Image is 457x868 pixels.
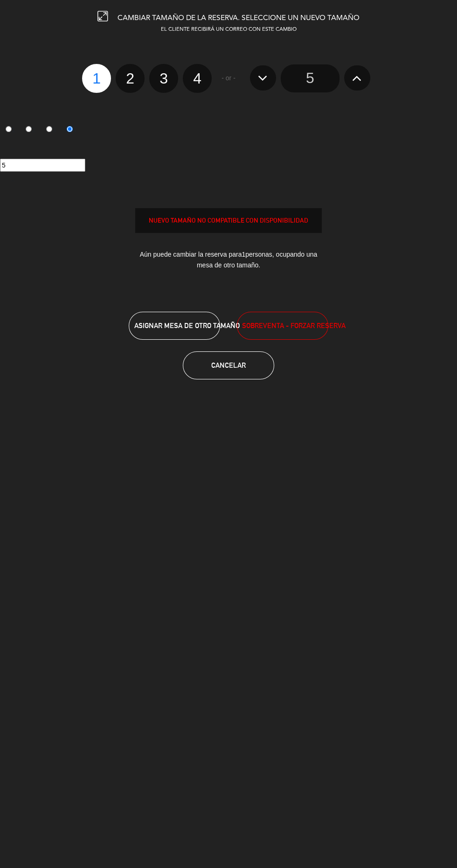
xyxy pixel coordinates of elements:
button: SOBREVENTA - FORZAR RESERVA [237,312,328,340]
span: Cancelar [211,361,246,369]
input: 2 [26,126,32,132]
input: 1 [6,126,12,132]
button: ASIGNAR MESA DE OTRO TAMAÑO [129,312,220,340]
label: 4 [61,122,82,138]
span: SOBREVENTA - FORZAR RESERVA [242,320,346,331]
span: CAMBIAR TAMAÑO DE LA RESERVA. SELECCIONE UN NUEVO TAMAÑO [118,14,360,22]
button: Cancelar [183,351,274,379]
label: 4 [183,64,212,93]
label: 1 [82,64,111,93]
label: 2 [21,122,41,138]
label: 3 [149,64,178,93]
span: ASIGNAR MESA DE OTRO TAMAÑO [134,322,240,329]
div: NUEVO TAMAÑO NO COMPATIBLE CON DISPONIBILIDAD [136,215,321,226]
input: 4 [67,126,73,132]
label: 3 [41,122,62,138]
label: 2 [116,64,145,93]
span: - or - [222,73,235,84]
div: Aún puede cambiar la reserva para personas, ocupando una mesa de otro tamaño. [135,242,322,278]
span: 1 [242,251,245,258]
span: EL CLIENTE RECIBIRÁ UN CORREO CON ESTE CAMBIO [161,27,297,32]
input: 3 [46,126,52,132]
